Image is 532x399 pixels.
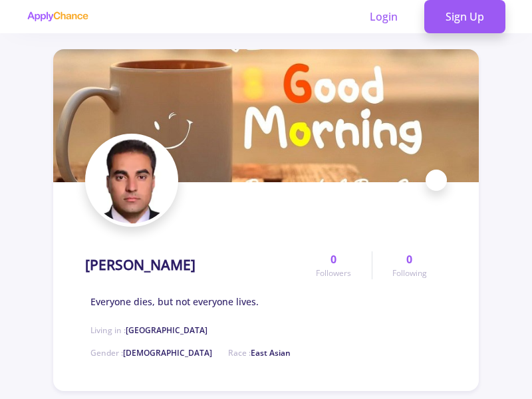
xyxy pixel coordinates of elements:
[126,325,207,336] span: [GEOGRAPHIC_DATA]
[251,347,291,358] span: East Asian
[331,251,336,267] span: 0
[88,137,175,223] img: habibul rahman tokhiavatar
[228,347,291,358] span: Race :
[90,347,212,358] span: Gender :
[27,11,88,22] img: applychance logo text only
[392,267,427,279] span: Following
[123,347,212,358] span: [DEMOGRAPHIC_DATA]
[53,49,479,182] img: habibul rahman tokhicover image
[90,325,207,336] span: Living in :
[90,295,259,309] span: Everyone dies, but not everyone lives.
[296,251,371,279] a: 0Followers
[372,251,447,279] a: 0Following
[85,257,196,273] h1: [PERSON_NAME]
[316,267,351,279] span: Followers
[406,251,412,267] span: 0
